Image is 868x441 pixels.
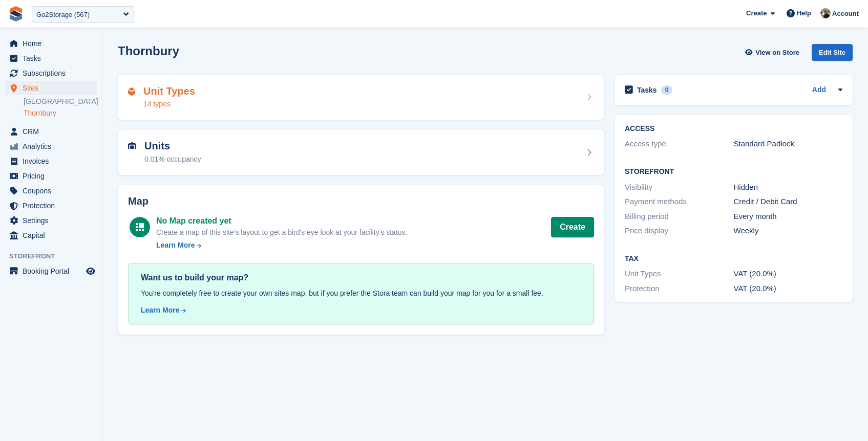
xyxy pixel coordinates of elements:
[24,108,97,118] a: Thornbury
[734,138,843,150] div: Standard Padlock
[23,199,84,213] span: Protection
[156,240,407,251] a: Learn More
[156,227,407,238] div: Create a map of this site's layout to get a bird's eye look at your facility's status.
[23,228,84,242] span: Capital
[820,8,831,18] img: Oliver Bruce
[84,265,97,277] a: Preview store
[141,288,581,299] div: You're completely free to create your own sites map, but if you prefer the Stora team can build y...
[118,44,179,58] h2: Thornbury
[755,48,799,58] span: View on Store
[23,169,84,183] span: Pricing
[832,9,859,19] span: Account
[5,139,97,153] a: menu
[144,154,201,165] div: 0.01% occupancy
[143,85,195,97] h2: Unit Types
[746,8,767,18] span: Create
[141,305,581,316] a: Learn More
[128,142,136,149] img: unit-icn-7be61d7bf1b0ce9d3e12c5938cc71ed9869f7b940bace4675aadf7bd6d80202e.svg
[812,84,826,96] a: Add
[23,154,84,168] span: Invoices
[23,66,84,80] span: Subscriptions
[23,124,84,139] span: CRM
[734,268,843,280] div: VAT (20.0%)
[141,305,179,316] div: Learn More
[661,85,673,95] div: 0
[551,217,594,237] button: Create
[23,264,84,278] span: Booking Portal
[5,184,97,198] a: menu
[5,169,97,183] a: menu
[625,225,734,237] div: Price display
[625,168,842,176] h2: Storefront
[5,228,97,242] a: menu
[625,138,734,150] div: Access type
[9,251,102,261] span: Storefront
[5,51,97,65] a: menu
[637,85,657,95] h2: Tasks
[24,97,97,106] a: [GEOGRAPHIC_DATA]
[734,196,843,208] div: Credit / Debit Card
[8,6,24,21] img: stora-icon-8386f47178a22dfd0bd8f6a31ec36ba5ce8667c1dd55bd0f319d3a0aa187defe.svg
[144,140,201,152] h2: Units
[812,44,853,61] div: Edit Site
[812,44,853,65] a: Edit Site
[625,255,842,263] h2: Tax
[5,154,97,168] a: menu
[23,184,84,198] span: Coupons
[5,264,97,278] a: menu
[734,283,843,295] div: VAT (20.0%)
[734,225,843,237] div: Weekly
[625,283,734,295] div: Protection
[118,130,604,175] a: Units 0.01% occupancy
[5,124,97,139] a: menu
[23,36,84,51] span: Home
[744,44,803,61] a: View on Store
[734,182,843,193] div: Hidden
[5,66,97,80] a: menu
[141,272,581,284] div: Want us to build your map?
[128,195,594,207] h2: Map
[625,125,842,133] h2: ACCESS
[23,51,84,65] span: Tasks
[23,139,84,153] span: Analytics
[5,199,97,213] a: menu
[118,75,604,120] a: Unit Types 14 types
[136,223,144,231] img: map-icn-white-8b231986280072e83805622d3debb4903e2986e43859118e7b4002611c8ef794.svg
[23,213,84,228] span: Settings
[625,268,734,280] div: Unit Types
[36,10,90,20] div: Go2Storage (567)
[23,81,84,95] span: Sites
[156,240,195,251] div: Learn More
[625,182,734,193] div: Visibility
[5,36,97,51] a: menu
[128,87,135,96] img: unit-type-icn-2b2737a686de81e16bb02015468b77c625bbabd49415b5ef34ead5e3b44a266d.svg
[143,99,195,109] div: 14 types
[5,81,97,95] a: menu
[625,211,734,223] div: Billing period
[625,196,734,208] div: Payment methods
[734,211,843,223] div: Every month
[797,8,811,18] span: Help
[156,215,407,227] div: No Map created yet
[5,213,97,228] a: menu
